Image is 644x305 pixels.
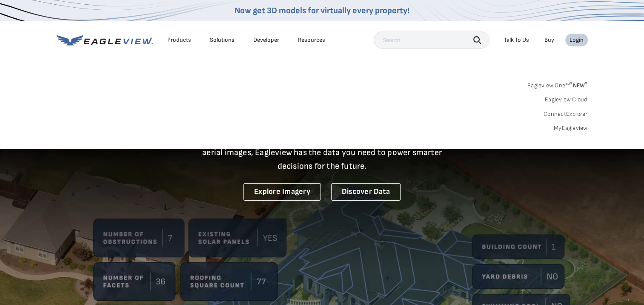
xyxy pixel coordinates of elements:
a: Now get 3D models for virtually every property! [235,6,409,16]
div: Login [570,36,584,44]
a: MyEagleview [554,124,588,132]
p: A new era starts here. Built on more than 3.5 billion high-resolution aerial images, Eagleview ha... [192,132,452,173]
a: Discover Data [331,183,401,201]
a: Developer [253,36,279,44]
div: Solutions [210,36,235,44]
div: Products [167,36,191,44]
div: Resources [298,36,325,44]
div: Talk To Us [504,36,529,44]
span: NEW [570,82,587,89]
input: Search [374,32,489,49]
a: ConnectExplorer [544,110,588,118]
a: Explore Imagery [243,183,321,201]
a: Buy [544,36,554,44]
a: Eagleview Cloud [545,96,588,104]
a: Eagleview One™*NEW* [527,79,588,89]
